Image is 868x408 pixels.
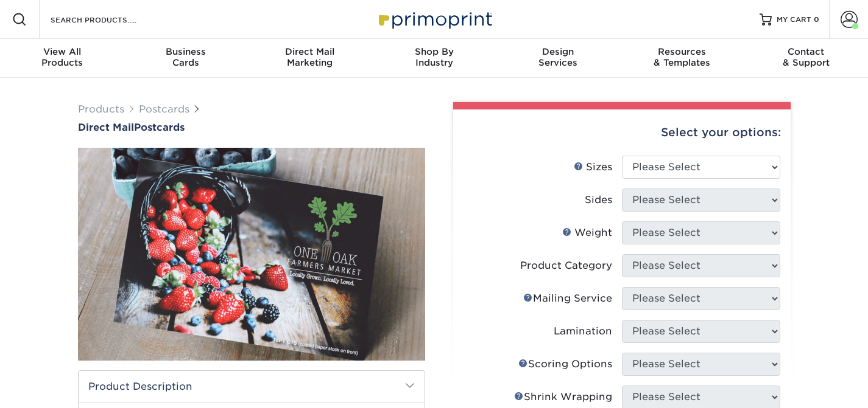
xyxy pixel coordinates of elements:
div: Marketing [248,46,372,68]
div: Shrink Wrapping [514,390,612,404]
span: MY CART [777,15,811,25]
span: Contact [744,46,868,57]
div: & Templates [620,46,744,68]
a: Direct MailMarketing [248,39,372,78]
span: Shop By [372,46,496,57]
a: BusinessCards [124,39,249,78]
a: Resources& Templates [620,39,744,78]
span: Design [496,46,620,57]
div: Services [496,46,620,68]
a: Contact& Support [744,39,868,78]
a: Direct MailPostcards [78,122,425,133]
div: Sides [585,193,612,207]
div: Lamination [554,324,612,339]
a: Shop ByIndustry [372,39,496,78]
span: Direct Mail [248,46,372,57]
img: Direct Mail 01 [78,134,425,374]
div: Cards [124,46,249,68]
span: Direct Mail [78,122,134,133]
a: Products [78,103,124,115]
div: & Support [744,46,868,68]
span: 0 [814,15,819,24]
div: Product Category [520,258,612,273]
div: Mailing Service [523,291,612,306]
h1: Postcards [78,122,425,133]
a: Postcards [139,103,189,115]
div: Select your options: [463,109,781,156]
a: DesignServices [496,39,620,78]
div: Scoring Options [518,357,612,372]
div: Sizes [574,160,612,175]
span: Business [124,46,249,57]
span: Resources [620,46,744,57]
div: Industry [372,46,496,68]
img: Primoprint [373,6,495,32]
input: SEARCH PRODUCTS..... [49,12,168,27]
h2: Product Description [79,371,425,402]
div: Weight [562,226,612,240]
